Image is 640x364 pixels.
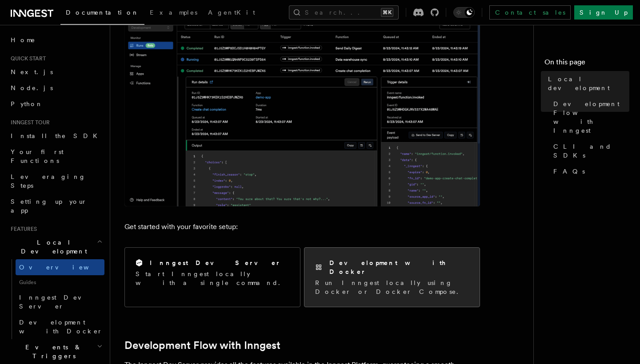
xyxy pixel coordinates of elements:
[7,343,97,360] span: Events & Triggers
[315,278,469,296] p: Run Inngest locally using Docker or Docker Compose.
[136,269,289,287] p: Start Inngest locally with a single command.
[304,247,480,307] a: Development with DockerRun Inngest locally using Docker or Docker Compose.
[550,96,629,138] a: Development Flow with Inngest
[11,68,53,75] span: Next.js
[11,100,43,107] span: Python
[574,5,633,20] a: Sign Up
[7,144,104,169] a: Your first Functions
[16,275,104,289] span: Guides
[550,138,629,163] a: CLI and SDKs
[548,75,629,92] span: Local development
[19,319,103,335] span: Development with Docker
[7,80,104,96] a: Node.js
[203,3,260,24] a: AgentKit
[553,142,629,160] span: CLI and SDKs
[19,264,111,271] span: Overview
[544,57,629,71] h4: On this page
[7,128,104,144] a: Install the SDK
[16,314,104,339] a: Development with Docker
[7,194,104,218] a: Setting up your app
[544,71,629,96] a: Local development
[550,163,629,179] a: FAQs
[150,258,281,267] h2: Inngest Dev Server
[144,3,203,24] a: Examples
[7,96,104,112] a: Python
[60,3,144,25] a: Documentation
[7,55,46,62] span: Quick start
[124,339,280,352] a: Development Flow with Inngest
[7,169,104,194] a: Leveraging Steps
[11,84,53,91] span: Node.js
[489,5,571,20] a: Contact sales
[208,9,255,16] span: AgentKit
[289,5,399,20] button: Search...⌘K
[7,64,104,80] a: Next.js
[381,8,393,17] kbd: ⌘K
[7,119,50,126] span: Inngest tour
[7,226,37,233] span: Features
[19,294,95,310] span: Inngest Dev Server
[7,259,104,339] div: Local Development
[553,167,585,176] span: FAQs
[124,221,480,233] p: Get started with your favorite setup:
[553,99,629,135] span: Development Flow with Inngest
[11,132,103,139] span: Install the SDK
[7,238,97,256] span: Local Development
[11,148,64,164] span: Your first Functions
[150,9,197,16] span: Examples
[7,32,104,48] a: Home
[11,198,87,214] span: Setting up your app
[16,259,104,275] a: Overview
[7,339,104,364] button: Events & Triggers
[16,289,104,314] a: Inngest Dev Server
[453,7,475,18] button: Toggle dark mode
[124,247,300,307] a: Inngest Dev ServerStart Inngest locally with a single command.
[11,173,86,189] span: Leveraging Steps
[7,234,104,259] button: Local Development
[66,9,139,16] span: Documentation
[329,258,469,276] h2: Development with Docker
[11,36,36,44] span: Home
